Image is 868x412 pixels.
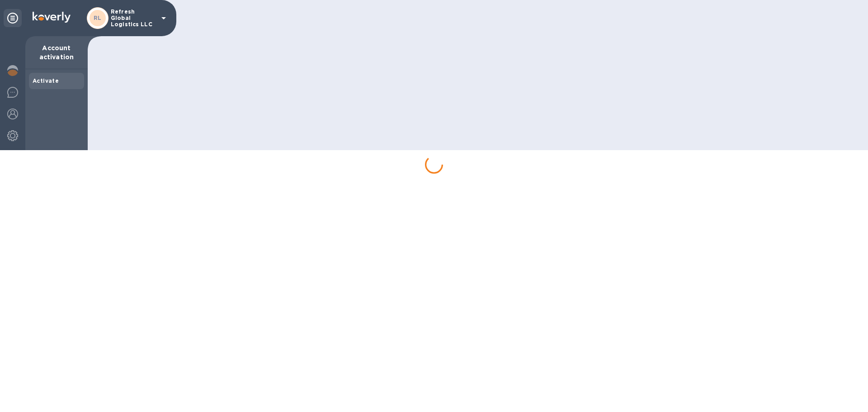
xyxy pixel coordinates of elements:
[33,77,59,84] b: Activate
[111,9,156,28] p: Refresh Global Logistics LLC
[33,12,71,23] img: Logo
[4,9,22,27] div: Unpin categories
[94,14,102,21] b: RL
[33,43,80,62] p: Account activation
